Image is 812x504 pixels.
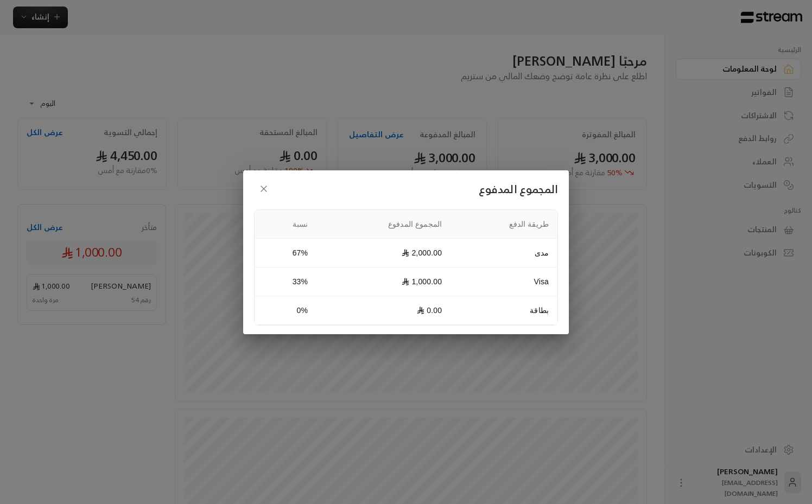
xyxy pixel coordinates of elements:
td: بطاقة [451,296,557,325]
th: نسبة [255,210,316,239]
h2: المجموع المدفوع [254,179,558,199]
td: Visa [451,267,557,296]
td: 33% [255,267,316,296]
td: 1,000.00 [316,267,451,296]
th: طريقة الدفع [451,210,557,239]
td: مدى [451,239,557,267]
th: المجموع المدفوع [316,210,451,239]
td: 2,000.00 [316,239,451,267]
td: 0.00 [316,296,451,325]
td: 0% [255,296,316,325]
td: 67% [255,239,316,267]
